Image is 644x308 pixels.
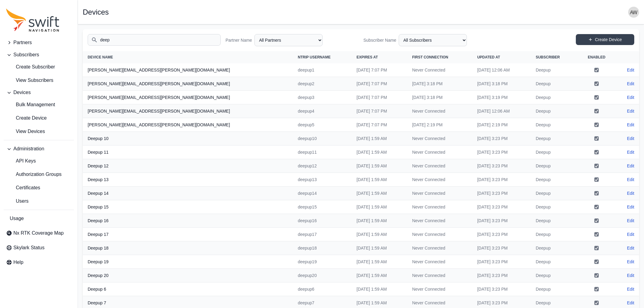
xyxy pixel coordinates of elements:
td: deepup3 [293,91,352,104]
a: Nx RTK Coverage Map [4,227,74,239]
td: Never Connected [407,255,472,269]
a: Edit [627,218,634,224]
a: Edit [627,177,634,183]
label: Partner Name [226,37,252,43]
td: deepup10 [293,132,352,145]
span: Create Device [6,114,47,122]
button: Devices [4,86,74,99]
span: Authorization Groups [6,171,61,178]
select: Subscriber [399,34,467,46]
a: Create Subscriber [4,61,74,73]
span: Bulk Management [6,101,55,108]
a: API Keys [4,155,74,167]
span: Certificates [6,184,40,191]
span: Users [6,198,29,205]
a: Edit [627,300,634,306]
td: deepup11 [293,145,352,159]
td: Never Connected [407,241,472,255]
td: deepup16 [293,214,352,228]
span: Help [13,259,23,266]
td: [DATE] 7:07 PM [352,91,408,104]
td: Deepup [531,282,578,296]
td: Never Connected [407,269,472,282]
td: [DATE] 7:07 PM [352,77,408,91]
td: [DATE] 12:06 AM [472,63,531,77]
td: [DATE] 2:19 PM [407,118,472,132]
td: [DATE] 1:59 AM [352,228,408,241]
td: [DATE] 2:19 PM [472,118,531,132]
th: Deepup 14 [83,187,293,200]
a: Skylark Status [4,242,74,254]
a: Edit [627,94,634,100]
td: Never Connected [407,104,472,118]
a: Edit [627,81,634,87]
td: deepup6 [293,282,352,296]
td: [DATE] 1:59 AM [352,241,408,255]
td: [DATE] 12:06 AM [472,104,531,118]
td: Deepup [531,63,578,77]
td: Deepup [531,173,578,187]
th: [PERSON_NAME][EMAIL_ADDRESS][PERSON_NAME][DOMAIN_NAME] [83,104,293,118]
td: Deepup [531,187,578,200]
a: Certificates [4,182,74,194]
td: Deepup [531,255,578,269]
td: deepup20 [293,269,352,282]
a: Create Device [576,34,634,45]
td: Never Connected [407,173,472,187]
td: deepup13 [293,173,352,187]
td: Never Connected [407,200,472,214]
a: Help [4,256,74,268]
input: Search [88,34,221,46]
td: [DATE] 3:23 PM [472,132,531,145]
th: [PERSON_NAME][EMAIL_ADDRESS][PERSON_NAME][DOMAIN_NAME] [83,63,293,77]
span: Updated At [477,55,500,59]
span: Administration [13,145,44,152]
td: deepup1 [293,63,352,77]
td: [DATE] 1:59 AM [352,132,408,145]
td: [DATE] 3:19 PM [472,91,531,104]
td: [DATE] 1:59 AM [352,159,408,173]
th: Deepup 15 [83,200,293,214]
th: Deepup 16 [83,214,293,228]
span: Skylark Status [13,244,44,251]
td: [DATE] 1:59 AM [352,269,408,282]
th: Subscriber [531,51,578,63]
th: Device Name [83,51,293,63]
td: Never Connected [407,145,472,159]
td: deepup4 [293,104,352,118]
button: Administration [4,143,74,155]
span: View Subscribers [6,77,53,84]
td: deepup5 [293,118,352,132]
td: [DATE] 3:23 PM [472,173,531,187]
td: Deepup [531,91,578,104]
td: Deepup [531,159,578,173]
a: View Subscribers [4,74,74,86]
td: [DATE] 1:59 AM [352,282,408,296]
th: [PERSON_NAME][EMAIL_ADDRESS][PERSON_NAME][DOMAIN_NAME] [83,91,293,104]
td: [DATE] 3:23 PM [472,159,531,173]
select: Partner Name [254,34,323,46]
h1: Devices [83,9,109,16]
a: Bulk Management [4,99,74,111]
td: Never Connected [407,63,472,77]
span: First Connection [412,55,448,59]
td: deepup12 [293,159,352,173]
a: Edit [627,190,634,196]
td: Never Connected [407,282,472,296]
a: Edit [627,108,634,114]
label: Subscriber Name [363,37,396,43]
td: [DATE] 3:23 PM [472,241,531,255]
td: Never Connected [407,228,472,241]
td: [DATE] 3:23 PM [472,214,531,228]
span: Create Subscriber [6,63,55,71]
td: deepup18 [293,241,352,255]
td: Never Connected [407,187,472,200]
td: Deepup [531,214,578,228]
td: [DATE] 1:59 AM [352,173,408,187]
td: [DATE] 7:07 PM [352,118,408,132]
td: Never Connected [407,214,472,228]
td: deepup17 [293,228,352,241]
td: [DATE] 1:59 AM [352,200,408,214]
a: Edit [627,67,634,73]
td: Deepup [531,118,578,132]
